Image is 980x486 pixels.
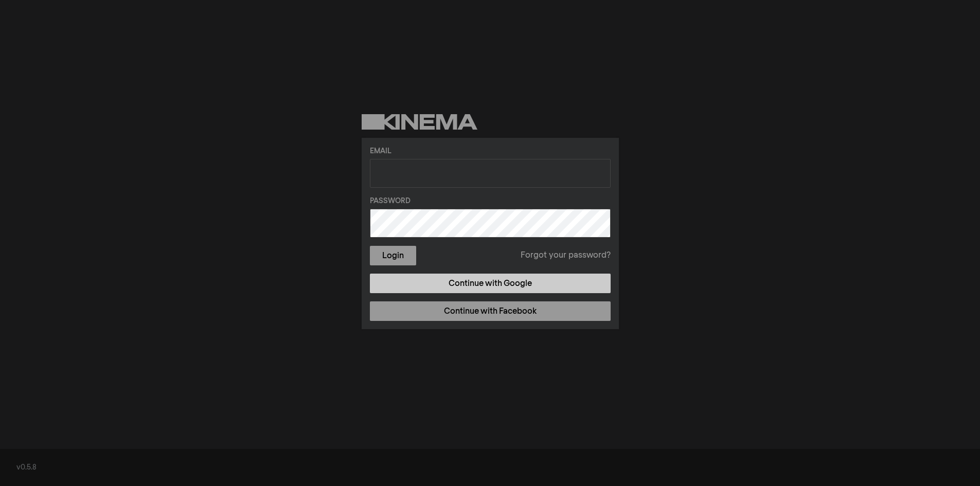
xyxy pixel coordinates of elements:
[521,249,611,262] a: Forgot your password?
[370,301,611,321] a: Continue with Facebook
[370,274,611,293] a: Continue with Google
[370,246,416,265] button: Login
[370,146,611,157] label: Email
[16,462,964,473] div: v0.5.8
[370,196,611,207] label: Password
